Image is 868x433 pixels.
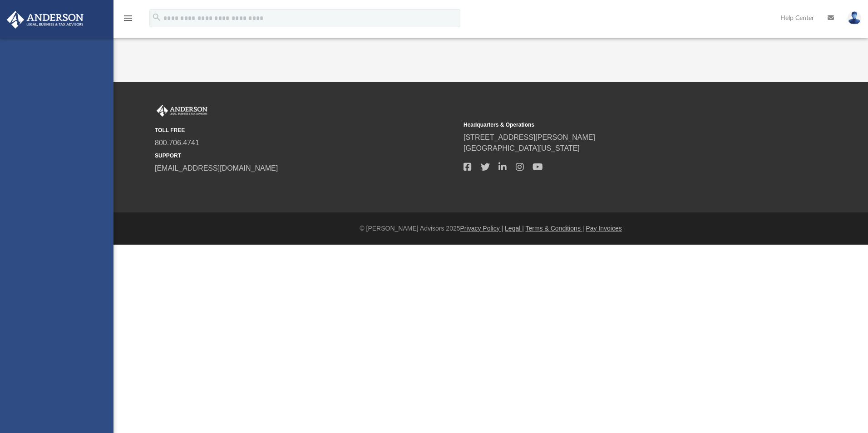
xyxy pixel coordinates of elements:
img: User Pic [848,11,861,25]
a: Terms & Conditions | [526,225,584,232]
small: TOLL FREE [155,126,457,134]
a: Pay Invoices [586,225,621,232]
i: menu [123,13,133,24]
small: Headquarters & Operations [464,121,766,129]
a: Legal | [505,225,524,232]
img: Anderson Advisors Platinum Portal [4,11,86,29]
a: 800.706.4741 [155,139,199,147]
a: [STREET_ADDRESS][PERSON_NAME] [464,133,595,141]
img: Anderson Advisors Platinum Portal [155,105,209,117]
small: SUPPORT [155,152,457,160]
div: © [PERSON_NAME] Advisors 2025 [113,224,868,233]
a: [EMAIL_ADDRESS][DOMAIN_NAME] [155,164,278,172]
a: Privacy Policy | [460,225,503,232]
i: search [152,12,162,22]
a: menu [123,17,133,24]
a: [GEOGRAPHIC_DATA][US_STATE] [464,144,580,152]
